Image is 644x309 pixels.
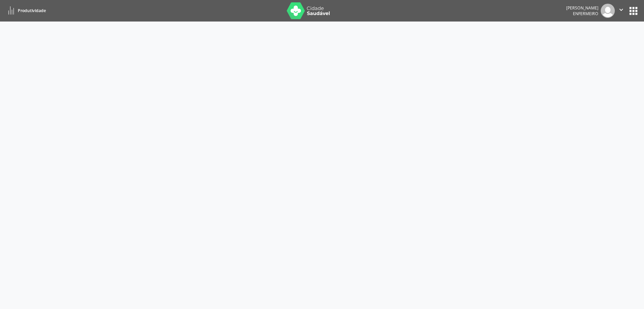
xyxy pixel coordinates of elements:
[18,8,46,13] span: Produtividade
[618,6,625,13] i: 
[5,5,46,16] a: Produtividade
[601,4,615,18] img: img
[628,5,639,17] button: apps
[566,5,598,11] div: [PERSON_NAME]
[615,4,628,18] button: 
[573,11,598,16] span: Enfermeiro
